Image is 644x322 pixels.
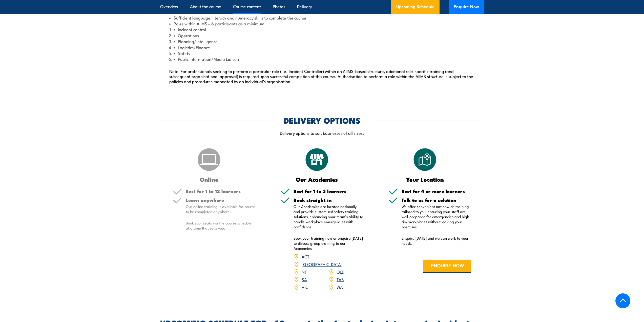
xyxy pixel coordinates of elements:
a: WA [337,284,343,290]
p: We offer convenient nationwide training tailored to you, ensuring your staff are well-prepared fo... [402,204,471,229]
h5: Book straight in [294,198,363,202]
li: Roles within AIIMS – 6 participants as a minimum [169,21,475,62]
a: QLD [337,269,344,275]
p: Book your seats via the course schedule at a time that suits you. [186,220,256,231]
h5: Learn anywhere [186,198,256,202]
li: Safety [174,50,475,56]
h5: Talk to us for a solution [402,198,471,202]
h3: Online [173,176,245,182]
h2: DELIVERY OPTIONS [284,117,361,124]
a: [GEOGRAPHIC_DATA] [302,261,342,267]
a: TAS [337,276,344,282]
p: Our online training is available for course to be completed anywhere. [186,204,256,214]
h3: Your Location [389,176,461,182]
li: Sufficient language, literacy and numeracy skills to complete the course [169,15,475,21]
p: Book your training now or enquire [DATE] to discuss group training to our Academies [294,236,363,251]
h5: Best for 1 to 3 learners [294,189,363,194]
p: Our Academies are located nationally and provide customised safety training solutions, enhancing ... [294,204,363,229]
h5: Best for 4 or more learners [402,189,471,194]
p: Note: For professionals seeking to perform a particular role (i.e. Incident Controller) within an... [169,68,475,84]
li: Incident control [174,26,475,32]
a: VIC [302,284,308,290]
li: Planning/Intelligence [174,38,475,44]
a: SA [302,276,307,282]
li: Public Information/Media Liaison [174,56,475,62]
a: ACT [302,253,309,259]
li: Operations [174,32,475,38]
h3: Our Academies [281,176,353,182]
li: Logistics/Finance [174,44,475,50]
button: ENQUIRE NOW [423,260,471,273]
p: Enquire [DATE] and we can work to your needs. [402,236,471,246]
a: NT [302,269,307,275]
h5: Best for 1 to 12 learners [186,189,256,194]
p: Delivery options to suit businesses of all sizes. [160,130,484,136]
